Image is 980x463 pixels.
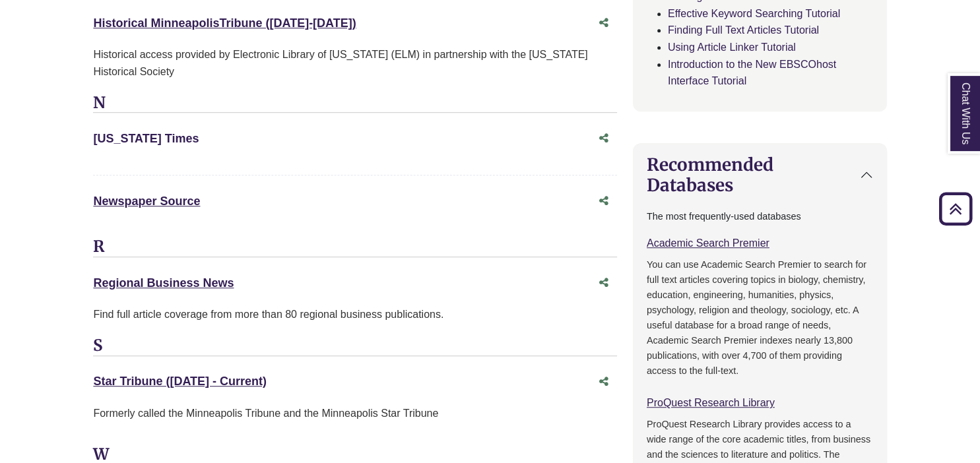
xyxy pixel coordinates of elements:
[93,195,200,208] a: Newspaper Source
[668,24,819,36] a: Finding Full Text Articles Tutorial
[668,8,840,19] a: Effective Keyword Searching Tutorial
[93,16,356,30] a: Historical MinneapolisTribune ([DATE]-[DATE])
[634,144,886,206] button: Recommended Databases
[647,209,873,224] p: The most frequently-used databases
[647,257,873,379] p: You can use Academic Search Premier to search for full text articles covering topics in biology, ...
[93,94,617,113] h3: N
[934,200,977,218] a: Back to Top
[93,46,617,80] div: Historical access provided by Electronic Library of [US_STATE] (ELM) in partnership with the [US_...
[93,336,617,356] h3: S
[93,405,617,422] p: Formerly called the Minneapolis Tribune and the Minneapolis Star Tribune
[591,189,617,214] button: Share this database
[93,306,617,323] div: Find full article coverage from more than 80 regional business publications.
[647,397,775,408] a: ProQuest Research Library
[668,59,836,87] a: Introduction to the New EBSCOhost Interface Tutorial
[591,369,617,394] button: Share this database
[647,237,769,249] a: Academic Search Premier
[591,126,617,151] button: Share this database
[93,132,199,145] a: [US_STATE] Times
[93,237,617,257] h3: R
[668,42,796,53] a: Using Article Linker Tutorial
[93,375,267,388] a: Star Tribune ([DATE] - Current)
[93,276,234,290] a: Regional Business News
[591,270,617,295] button: Share this database
[591,11,617,36] button: Share this database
